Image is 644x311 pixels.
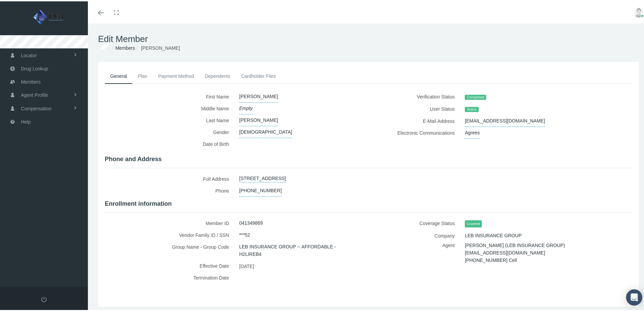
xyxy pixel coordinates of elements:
[239,101,253,113] span: Empty
[105,89,234,101] label: First Name
[374,114,460,126] label: E-Mail Address
[374,102,460,114] label: User Status
[374,216,460,228] label: Coverage Status
[465,254,517,264] span: [PHONE_NUMBER] Cell
[239,172,286,181] a: [STREET_ADDRESS]
[465,106,479,111] span: Active
[105,259,234,270] label: Effective Date
[239,240,359,259] span: LEB INSURANCE GROUP -- AFFORDABLE - H2LIREB4
[374,89,460,102] label: Verification Status
[239,89,278,101] span: [PERSON_NAME]
[634,6,644,16] img: user-placeholder.jpg
[105,113,234,125] label: Last Name
[105,228,234,240] label: Vendor Family ID / SSN
[465,228,522,240] span: LEB INSURANCE GROUP
[105,154,632,162] h4: Phone and Address
[465,126,480,137] span: Agrees
[21,114,31,127] span: Help
[239,260,254,270] span: [DATE]
[465,246,545,257] span: [EMAIL_ADDRESS][DOMAIN_NAME]
[374,228,460,240] label: Company
[9,7,90,24] img: LEB INSURANCE GROUP
[239,113,278,125] span: [PERSON_NAME]
[105,183,234,195] label: Phone
[98,32,639,43] h1: Edit Member
[465,114,545,126] span: [EMAIL_ADDRESS][DOMAIN_NAME]
[199,67,236,82] a: Dependents
[105,270,234,285] label: Termination Date
[105,199,632,206] h4: Enrollment information
[115,44,135,49] a: Members
[105,137,234,151] label: Date of Birth
[239,216,263,227] span: 041349869
[239,183,282,195] span: [PHONE_NUMBER]
[105,172,234,183] label: Full Address
[105,125,234,137] label: Gender
[374,126,460,137] label: Electronic Communications
[105,240,234,259] label: Group Name - Group Code
[21,48,37,61] span: Locator
[21,87,48,100] span: Agent Profile
[465,219,482,226] span: Covered
[153,67,199,82] a: Payment Method
[236,67,281,82] a: Cardholder Files
[105,67,133,83] a: General
[141,44,180,49] span: [PERSON_NAME]
[374,240,460,268] label: Agent
[133,67,153,82] a: Plan
[465,239,565,249] span: [PERSON_NAME] (LEB INSURANCE GROUP)
[21,101,51,114] span: Compensation
[465,93,486,99] span: Completed
[239,125,292,137] span: [DEMOGRAPHIC_DATA]
[626,288,642,304] div: Open Intercom Messenger
[105,216,234,228] label: Member ID
[21,74,41,87] span: Members
[21,61,48,74] span: Drug Lookup
[105,101,234,113] label: Middle Name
